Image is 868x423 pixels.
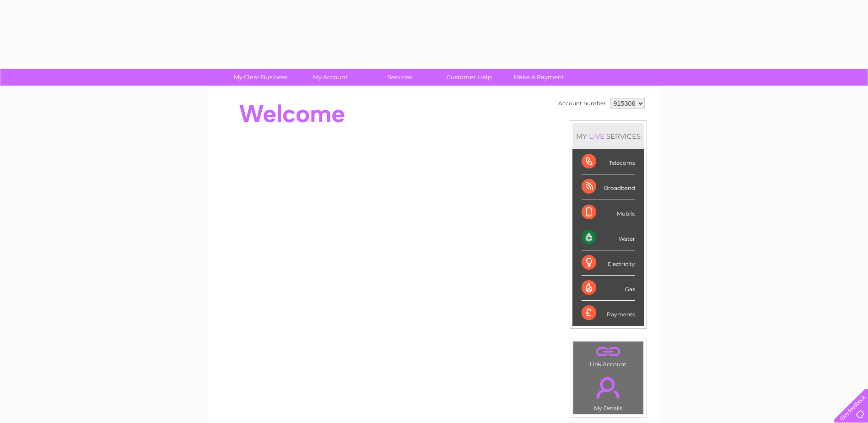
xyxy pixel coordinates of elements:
[572,123,644,149] div: MY SERVICES
[582,301,635,325] div: Payments
[582,276,635,301] div: Gas
[582,174,635,200] div: Broadband
[573,369,644,414] td: My Details
[556,96,608,111] td: Account number
[292,69,368,86] a: My Account
[582,225,635,250] div: Water
[362,69,437,86] a: Services
[431,69,507,86] a: Customer Help
[582,200,635,225] div: Mobile
[576,372,641,404] a: .
[582,250,635,276] div: Electricity
[501,69,577,86] a: Make A Payment
[587,132,606,141] div: LIVE
[582,149,635,174] div: Telecoms
[223,69,298,86] a: My Clear Business
[573,341,644,370] td: Link Account
[576,344,641,360] a: .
